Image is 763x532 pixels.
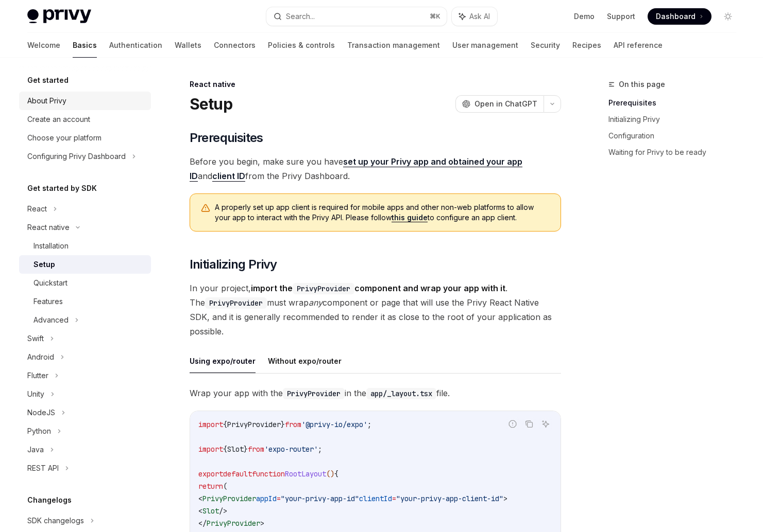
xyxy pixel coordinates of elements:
[223,445,227,454] span: {
[27,388,44,400] div: Unity
[27,351,54,363] div: Android
[469,11,490,22] span: Ask AI
[27,444,44,456] div: Java
[27,369,48,382] div: Flutter
[190,79,561,90] div: React native
[109,33,162,58] a: Authentication
[19,255,151,274] a: Setup
[248,445,264,454] span: from
[281,420,285,429] span: }
[309,297,323,308] em: any
[392,213,428,222] a: this guide
[366,388,436,399] code: app/_layout.tsx
[73,33,97,58] a: Basics
[212,171,245,182] a: client ID
[33,295,63,308] div: Features
[27,494,72,506] h5: Changelogs
[367,420,371,429] span: ;
[27,332,44,345] div: Swift
[27,406,55,419] div: NodeJS
[19,129,151,147] a: Choose your platform
[200,203,211,214] svg: Warning
[430,12,440,21] span: ⌘ K
[27,9,91,24] img: light logo
[19,110,151,129] a: Create an account
[205,297,267,309] code: PrivyProvider
[223,482,227,491] span: (
[198,494,202,503] span: <
[285,420,301,429] span: from
[396,494,503,503] span: "your-privy-app-client-id"
[33,314,69,326] div: Advanced
[574,11,595,22] a: Demo
[198,519,207,528] span: </
[286,10,315,23] div: Search...
[326,469,334,478] span: ()
[190,130,263,146] span: Prerequisites
[266,7,447,26] button: Search...⌘K
[198,445,223,454] span: import
[619,78,665,91] span: On this page
[264,445,318,454] span: 'expo-router'
[522,417,536,431] button: Copy the contents from the code block
[452,7,497,26] button: Ask AI
[190,386,561,400] span: Wrap your app with the in the file.
[202,506,219,516] span: Slot
[227,420,281,429] span: PrivyProvider
[506,417,519,431] button: Report incorrect code
[227,445,244,454] span: Slot
[608,111,744,128] a: Initializing Privy
[283,388,345,399] code: PrivyProvider
[198,482,223,491] span: return
[19,274,151,292] a: Quickstart
[256,494,277,503] span: appId
[608,95,744,111] a: Prerequisites
[190,349,256,373] button: Using expo/router
[27,95,66,107] div: About Privy
[539,417,552,431] button: Ask AI
[608,144,744,161] a: Waiting for Privy to be ready
[219,506,227,516] span: />
[252,469,285,478] span: function
[207,519,260,528] span: PrivyProvider
[268,33,335,58] a: Policies & controls
[190,95,232,113] h1: Setup
[223,469,252,478] span: default
[198,420,223,429] span: import
[359,494,392,503] span: clientId
[175,33,201,58] a: Wallets
[19,92,151,110] a: About Privy
[202,494,256,503] span: PrivyProvider
[648,8,711,25] a: Dashboard
[301,420,367,429] span: '@privy-io/expo'
[244,445,248,454] span: }
[318,445,322,454] span: ;
[27,515,84,527] div: SDK changelogs
[27,132,101,144] div: Choose your platform
[27,33,60,58] a: Welcome
[27,74,69,86] h5: Get started
[474,99,537,109] span: Open in ChatGPT
[27,150,126,163] div: Configuring Privy Dashboard
[33,240,69,252] div: Installation
[281,494,359,503] span: "your-privy-app-id"
[260,519,264,528] span: >
[656,11,696,22] span: Dashboard
[268,349,342,373] button: Without expo/router
[392,494,396,503] span: =
[190,281,561,339] span: In your project, . The must wrap component or page that will use the Privy React Native SDK, and ...
[503,494,507,503] span: >
[33,277,67,289] div: Quickstart
[720,8,736,25] button: Toggle dark mode
[455,95,544,113] button: Open in ChatGPT
[27,113,90,126] div: Create an account
[531,33,560,58] a: Security
[19,292,151,311] a: Features
[190,156,522,182] a: set up your Privy app and obtained your app ID
[33,258,55,271] div: Setup
[334,469,338,478] span: {
[19,237,151,255] a: Installation
[198,469,223,478] span: export
[223,420,227,429] span: {
[27,462,59,474] div: REST API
